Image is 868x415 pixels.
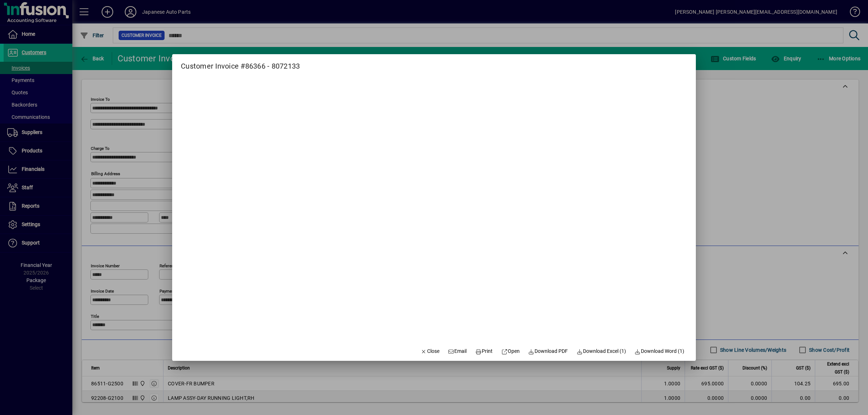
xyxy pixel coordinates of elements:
span: Print [475,347,493,355]
span: Close [421,347,439,355]
span: Email [448,347,467,355]
span: Download PDF [528,347,568,355]
a: Open [498,345,523,358]
button: Close [418,345,442,358]
button: Download Excel (1) [574,345,629,358]
a: Download PDF [526,345,571,358]
h2: Customer Invoice #86366 - 8072133 [172,54,309,72]
button: Email [445,345,470,358]
span: Download Word (1) [635,347,685,355]
span: Download Excel (1) [576,347,626,355]
button: Download Word (1) [632,345,688,358]
span: Open [501,347,520,355]
button: Print [472,345,495,358]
